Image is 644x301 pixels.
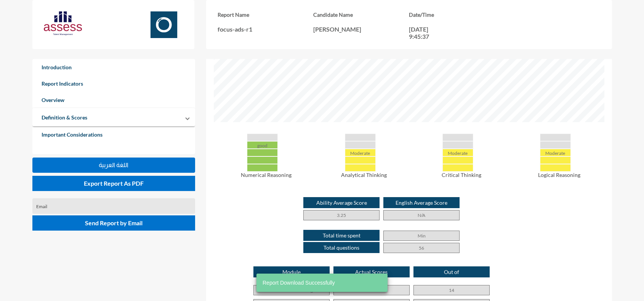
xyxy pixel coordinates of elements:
a: Report Indicators [32,75,195,92]
div: Moderate [442,149,473,156]
p: Analytical Thinking [319,172,409,178]
span: Send Report by Email [85,219,143,226]
img: Focus.svg [145,11,183,38]
button: Export Report As PDF [32,176,195,191]
a: Introduction [32,59,195,75]
p: 56 [383,243,460,253]
p: Logical Reasoning [514,172,604,178]
p: 14 [413,285,490,295]
h3: Report Name [218,11,313,18]
p: Out of [413,266,490,277]
p: [PERSON_NAME] [313,25,409,33]
a: Overview [32,92,195,108]
a: Important Considerations [32,126,195,143]
div: Moderate [540,149,571,156]
h3: Date/Time [409,11,505,18]
p: Total questions [303,242,380,253]
div: Moderate [345,149,376,156]
span: اللغة العربية [99,162,128,168]
p: Ability Average Score [303,197,380,208]
p: Min [383,231,460,241]
p: N/A [383,210,460,220]
div: good [247,141,278,149]
mat-expansion-panel-header: Definition & Scores [32,108,195,126]
p: [DATE] 9:45:37 [409,25,443,40]
p: Numerical Reasoning [221,172,311,178]
span: Export Report As PDF [84,180,144,187]
p: Critical Thinking [417,172,506,178]
button: Send Report by Email [32,215,195,231]
p: English Average Score [383,197,460,208]
a: Definition & Scores [32,109,96,126]
span: Report Download Successfully [263,279,335,287]
p: focus-ads-r1 [218,25,313,33]
button: اللغة العربية [32,158,195,173]
p: 3.25 [303,210,380,220]
p: Total time spent [303,230,380,241]
h3: Candidate Name [313,11,409,18]
img: AssessLogoo.svg [44,11,82,35]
